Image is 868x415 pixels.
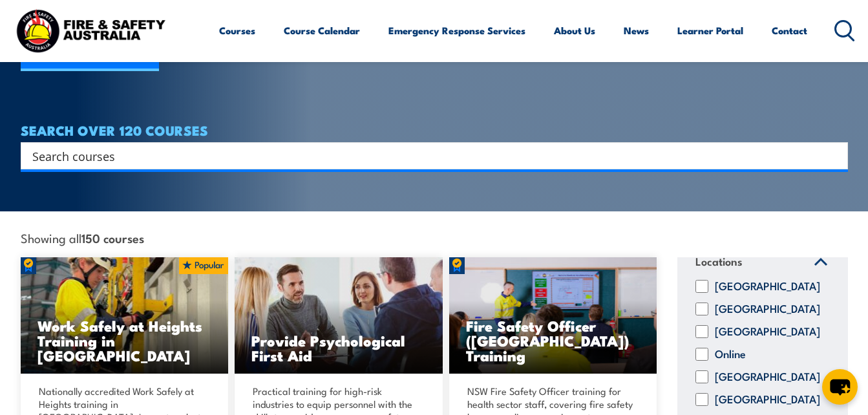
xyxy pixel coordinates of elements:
[822,369,858,405] button: chat-button
[21,257,229,374] img: Work Safely at Heights Training (1)
[624,15,649,46] a: News
[449,257,657,374] img: Fire Safety Advisor
[21,231,144,244] span: Showing all
[37,318,212,363] h3: Work Safely at Heights Training in [GEOGRAPHIC_DATA]
[695,253,743,270] span: Locations
[715,280,820,293] label: [GEOGRAPHIC_DATA]
[690,246,834,280] a: Locations
[81,229,144,246] strong: 150 courses
[32,146,820,165] input: Search input
[772,15,807,46] a: Contact
[21,257,229,374] a: Work Safely at Heights Training in [GEOGRAPHIC_DATA]
[251,333,426,363] h3: Provide Psychological First Aid
[21,123,848,137] h4: SEARCH OVER 120 COURSES
[715,370,820,383] label: [GEOGRAPHIC_DATA]
[715,325,820,338] label: [GEOGRAPHIC_DATA]
[715,348,746,361] label: Online
[715,393,820,406] label: [GEOGRAPHIC_DATA]
[825,147,843,165] button: Search magnifier button
[554,15,595,46] a: About Us
[449,257,657,374] a: Fire Safety Officer ([GEOGRAPHIC_DATA]) Training
[219,15,255,46] a: Courses
[466,318,640,363] h3: Fire Safety Officer ([GEOGRAPHIC_DATA]) Training
[235,257,443,374] img: Mental Health First Aid Training Course from Fire & Safety Australia
[35,147,822,165] form: Search form
[284,15,360,46] a: Course Calendar
[715,303,820,315] label: [GEOGRAPHIC_DATA]
[235,257,443,374] a: Provide Psychological First Aid
[677,15,743,46] a: Learner Portal
[388,15,525,46] a: Emergency Response Services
